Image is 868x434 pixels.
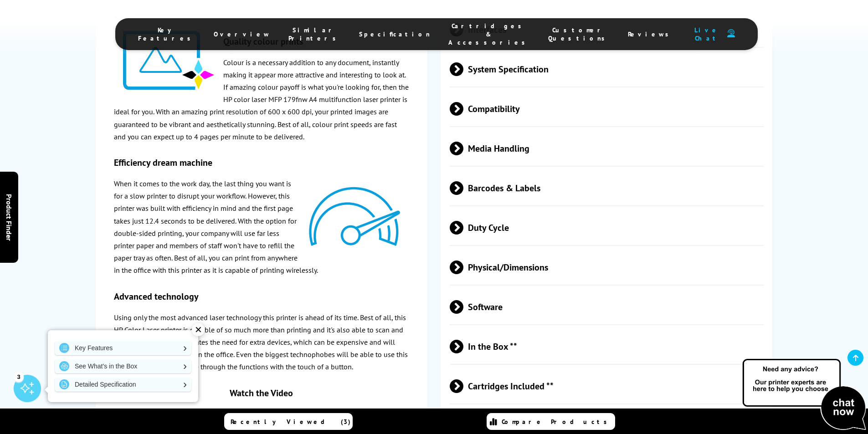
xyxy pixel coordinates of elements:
[450,92,764,126] span: Compatibility
[359,30,430,38] span: Specification
[114,22,223,99] img: HP-Tango-ImageQuality-200.jpg
[125,387,398,399] div: Watch the Video
[450,250,764,285] span: Physical/Dimensions
[288,26,341,42] span: Similar Printers
[450,171,764,205] span: Barcodes & Labels
[55,359,191,373] a: See What's in the Box
[450,211,764,245] span: Duty Cycle
[192,323,205,336] div: ✕
[450,290,764,324] span: Software
[224,413,353,430] a: Recently Viewed (3)
[5,194,14,240] span: Product Finder
[214,30,270,38] span: Overview
[114,311,409,373] p: Using only the most advanced laser technology this printer is ahead of its time. Best of all, thi...
[14,372,24,382] div: 3
[114,56,409,143] p: Colour is a necessary addition to any document, instantly making it appear more attractive and in...
[727,29,735,38] img: user-headset-duotone.svg
[740,357,868,432] img: Open Live Chat window
[138,26,195,42] span: Key Features
[692,26,723,42] span: Live Chat
[114,178,409,277] p: When it comes to the work day, the last thing you want is for a slow printer to disrupt your work...
[450,132,764,166] span: Media Handling
[548,26,610,42] span: Customer Questions
[450,52,764,87] span: System Specification
[450,369,764,403] span: Cartridges Included **
[55,377,191,392] a: Detailed Specification
[300,178,409,255] img: HP-M281-Fast-200.gif
[628,30,673,38] span: Reviews
[450,330,764,364] span: In the Box **
[448,22,530,46] span: Cartridges & Accessories
[502,418,612,426] span: Compare Products
[231,418,351,426] span: Recently Viewed (3)
[114,291,409,302] h3: Advanced technology
[55,341,191,355] a: Key Features
[114,157,409,168] h3: Efficiency dream machine
[487,413,615,430] a: Compare Products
